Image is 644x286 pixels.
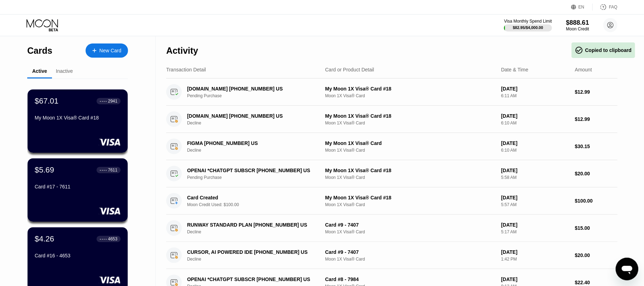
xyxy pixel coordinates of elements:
div: $15.00 [575,225,617,231]
div: Pending Purchase [187,175,325,180]
div: 5:58 AM [501,175,569,180]
div: EN [571,4,593,11]
div: [DOMAIN_NAME] [PHONE_NUMBER] US [187,86,315,92]
div: My Moon 1X Visa® Card #18 [325,113,495,119]
div: RUNWAY STANDARD PLAN [PHONE_NUMBER] USDeclineCard #9 - 7407Moon 1X Visa® Card[DATE]5:17 AM$15.00 [166,215,617,242]
div: ● ● ● ● [100,169,107,171]
div: $5.69 [35,165,54,175]
div: Cards [27,46,52,56]
div: $20.00 [575,252,617,258]
div: FAQ [609,5,617,10]
div: Card #8 - 7984 [325,276,495,282]
div: $888.61Moon Credit [566,19,589,31]
div: [DOMAIN_NAME] [PHONE_NUMBER] USDeclineMy Moon 1X Visa® Card #18Moon 1X Visa® Card[DATE]6:10 AM$12.99 [166,106,617,133]
div: $100.00 [575,198,617,204]
div: Copied to clipboard [575,46,632,54]
div: $888.61 [566,19,589,27]
div: Moon 1X Visa® Card [325,257,495,262]
div: 7611 [108,168,117,173]
div: Moon Credit [566,27,589,31]
div: New Card [99,48,121,54]
div: [DATE] [501,195,569,200]
div: [DOMAIN_NAME] [PHONE_NUMBER] USPending PurchaseMy Moon 1X Visa® Card #18Moon 1X Visa® Card[DATE]6... [166,78,617,106]
div: Card #17 - 7611 [35,184,121,189]
div: 5:17 AM [501,229,569,234]
div: Inactive [56,68,73,74]
div: $30.15 [575,144,617,149]
div: FAQ [593,4,617,11]
div: Decline [187,121,325,126]
div: 6:10 AM [501,148,569,153]
div: My Moon 1X Visa® Card #18 [325,168,495,173]
div: Moon Credit Used: $100.00 [187,202,325,207]
div: Date & Time [501,67,528,72]
div: [DATE] [501,249,569,255]
div: 1:42 PM [501,257,569,262]
div: 6:11 AM [501,93,569,98]
div: ● ● ● ● [100,100,107,102]
div: Active [32,68,47,74]
div: $82.95 / $4,000.00 [513,25,543,30]
div: RUNWAY STANDARD PLAN [PHONE_NUMBER] US [187,222,315,228]
div: Decline [187,229,325,234]
span:  [575,46,584,54]
div: Visa Monthly Spend Limit$82.95/$4,000.00 [504,19,552,31]
div: [DATE] [501,140,569,146]
div: Moon 1X Visa® Card [325,93,495,98]
div: New Card [86,43,128,58]
div: My Moon 1X Visa® Card #18 [35,115,121,121]
div: My Moon 1X Visa® Card [325,140,495,146]
div: [DATE] [501,222,569,228]
div: [DATE] [501,113,569,119]
div: Card CreatedMoon Credit Used: $100.00My Moon 1X Visa® Card #18Moon 1X Visa® Card[DATE]5:57 AM$100.00 [166,187,617,215]
div: 4653 [108,237,117,241]
div: Moon 1X Visa® Card [325,148,495,153]
div: CURSOR, AI POWERED IDE [PHONE_NUMBER] USDeclineCard #9 - 7407Moon 1X Visa® Card[DATE]1:42 PM$20.00 [166,242,617,269]
iframe: Button to launch messaging window [616,258,638,280]
div: Card Created [187,195,315,200]
div: Moon 1X Visa® Card [325,202,495,207]
div: $12.99 [575,116,617,122]
div: Card or Product Detail [325,67,374,72]
div: FIGMA [PHONE_NUMBER] US [187,140,315,146]
div: EN [579,5,585,10]
div: $20.00 [575,171,617,176]
div: My Moon 1X Visa® Card #18 [325,86,495,92]
div: Transaction Detail [166,67,206,72]
div: Card #9 - 7407 [325,249,495,255]
div: OPENAI *CHATGPT SUBSCR [PHONE_NUMBER] US [187,276,315,282]
div: Moon 1X Visa® Card [325,175,495,180]
div: $67.01● ● ● ●2941My Moon 1X Visa® Card #18 [28,89,128,153]
div: OPENAI *CHATGPT SUBSCR [PHONE_NUMBER] USPending PurchaseMy Moon 1X Visa® Card #18Moon 1X Visa® Ca... [166,160,617,187]
div: Moon 1X Visa® Card [325,229,495,234]
div: [DATE] [501,168,569,173]
div: $4.26 [35,234,54,244]
div: Pending Purchase [187,93,325,98]
div: Decline [187,148,325,153]
div: $22.40 [575,280,617,285]
div: Visa Monthly Spend Limit [504,19,552,24]
div: OPENAI *CHATGPT SUBSCR [PHONE_NUMBER] US [187,168,315,173]
div: CURSOR, AI POWERED IDE [PHONE_NUMBER] US [187,249,315,255]
div: [DOMAIN_NAME] [PHONE_NUMBER] US [187,113,315,119]
div: $67.01 [35,97,58,106]
div: [DATE] [501,86,569,92]
div: Amount [575,67,592,72]
div: FIGMA [PHONE_NUMBER] USDeclineMy Moon 1X Visa® CardMoon 1X Visa® Card[DATE]6:10 AM$30.15 [166,133,617,160]
div: ● ● ● ● [100,238,107,240]
div: Card #9 - 7407 [325,222,495,228]
div: 6:10 AM [501,121,569,126]
div: 2941 [108,99,117,104]
div: [DATE] [501,276,569,282]
div: 5:57 AM [501,202,569,207]
div: My Moon 1X Visa® Card #18 [325,195,495,200]
div: $12.99 [575,89,617,95]
div: Moon 1X Visa® Card [325,121,495,126]
div: $5.69● ● ● ●7611Card #17 - 7611 [28,158,128,222]
div: Decline [187,257,325,262]
div: Card #16 - 4653 [35,253,121,258]
div: Activity [166,46,198,56]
